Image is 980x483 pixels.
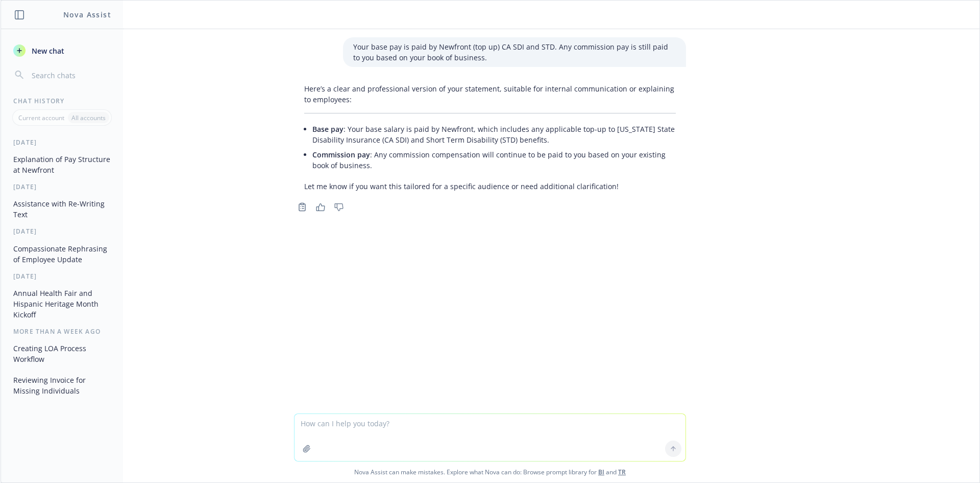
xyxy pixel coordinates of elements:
span: Nova Assist can make mistakes. Explore what Nova can do: Browse prompt library for and [5,462,975,482]
li: : Any commission compensation will continue to be paid to you based on your existing book of busi... [312,147,676,173]
a: TR [618,468,626,476]
button: New chat [9,41,115,60]
span: New chat [30,45,64,56]
button: Reviewing Invoice for Missing Individuals [9,372,115,399]
button: Compassionate Rephrasing of Employee Update [9,240,115,268]
a: BI [598,468,604,476]
button: Assistance with Re-Writing Text [9,195,115,223]
h1: Nova Assist [63,9,111,20]
p: Here’s a clear and professional version of your statement, suitable for internal communication or... [304,83,676,105]
li: : Your base salary is paid by Newfront, which includes any applicable top-up to [US_STATE] State ... [312,122,676,147]
button: Annual Health Fair and Hispanic Heritage Month Kickoff [9,285,115,323]
button: Explanation of Pay Structure at Newfront [9,151,115,178]
div: [DATE] [1,182,123,191]
div: [DATE] [1,227,123,236]
p: All accounts [71,113,106,122]
input: Search chats [30,68,111,82]
div: [DATE] [1,272,123,281]
div: Chat History [1,97,123,105]
button: Creating LOA Process Workflow [9,340,115,367]
div: [DATE] [1,138,123,147]
p: Let me know if you want this tailored for a specific audience or need additional clarification! [304,181,676,192]
p: Current account [18,113,64,122]
p: Your base pay is paid by Newfront (top up) CA SDI and STD. Any commission pay is still paid to yo... [353,41,676,63]
div: More than a week ago [1,327,123,336]
span: Commission pay [312,150,370,159]
svg: Copy to clipboard [298,202,307,212]
button: Thumbs down [331,200,347,214]
span: Base pay [312,124,344,134]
